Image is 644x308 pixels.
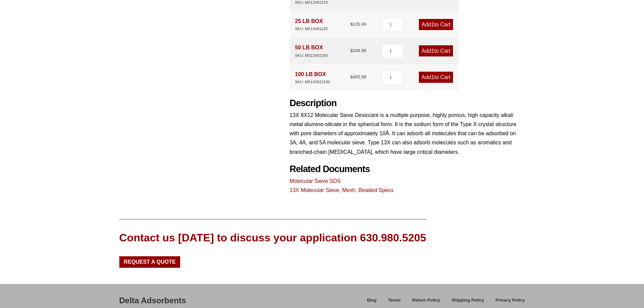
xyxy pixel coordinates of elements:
span: $ [350,48,353,53]
div: SKU: MS13X81250 [295,52,328,59]
div: Delta Adsorbents [119,295,186,306]
span: $ [350,74,353,79]
a: Molecular Sieve SDS [290,178,341,184]
a: Add1to Cart [419,45,453,56]
span: 1 [431,48,434,54]
span: $ [350,22,353,27]
a: Request a Quote [119,256,181,268]
span: Terms [388,298,401,303]
bdi: 455.99 [350,74,366,79]
span: Return Policy [412,298,440,303]
a: Add1to Cart [419,72,453,83]
a: 13X Molecular Sieve, Mesh, Beaded Specs [290,187,394,193]
p: 13X 8X12 Molecular Sieve Desiccant is a multiple purpose, highly porous, high capacity alkali met... [290,111,525,157]
span: Request a Quote [124,259,176,265]
span: 1 [431,74,434,80]
span: Privacy Policy [496,298,525,303]
bdi: 135.99 [350,22,366,27]
div: 100 LB BOX [295,70,330,85]
div: SKU: MS13X812100 [295,79,330,85]
div: SKU: MS13X81225 [295,26,328,32]
bdi: 248.99 [350,48,366,53]
span: 1 [431,22,434,27]
div: 25 LB BOX [295,17,328,32]
h2: Description [290,98,525,109]
a: Add1to Cart [419,19,453,30]
div: 50 LB BOX [295,43,328,58]
span: Blog [367,298,376,303]
div: Contact us [DATE] to discuss your application 630.980.5205 [119,230,426,245]
span: Shipping Policy [452,298,484,303]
